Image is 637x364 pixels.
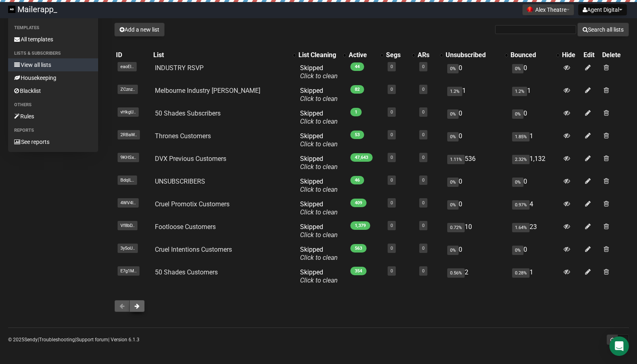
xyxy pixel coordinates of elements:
span: 1.11% [447,155,465,164]
span: ZCznz.. [118,85,138,94]
a: 0 [390,178,393,183]
th: Active: No sort applied, activate to apply an ascending sort [347,49,384,61]
td: 23 [509,220,560,242]
a: View all lists [8,58,98,71]
li: Lists & subscribers [8,49,98,58]
button: Agent Digital [578,4,627,15]
span: 0.97% [512,200,530,210]
span: Skipped [300,87,338,103]
span: Skipped [300,109,338,125]
span: 0% [447,109,459,119]
a: Click to clean [300,72,338,80]
span: 9KHSx.. [118,153,139,162]
span: Skipped [300,246,338,261]
a: 0 [390,155,393,160]
a: 0 [390,132,393,137]
span: 2RBaW.. [118,130,140,139]
span: 409 [350,199,367,207]
span: 0% [447,178,459,187]
span: 563 [350,244,367,253]
div: Delete [602,51,627,59]
a: Melbourne Industry [PERSON_NAME] [155,87,260,94]
span: 3y5oU.. [118,244,138,253]
img: 3.png [527,6,533,13]
span: 0.28% [512,268,530,278]
span: 0% [447,200,459,210]
td: 0 [509,106,560,129]
td: 0 [444,129,509,152]
span: Skipped [300,178,338,193]
span: 0.72% [447,223,465,232]
td: 4 [509,197,560,220]
span: 4WV4I.. [118,198,139,208]
a: 0 [390,200,393,206]
th: ID: No sort applied, sorting is disabled [114,49,152,61]
td: 1 [444,84,509,106]
a: Click to clean [300,186,338,193]
th: Edit: No sort applied, sorting is disabled [582,49,600,61]
td: 0 [509,242,560,265]
span: 1,379 [350,221,370,230]
th: Unsubscribed: No sort applied, activate to apply an ascending sort [444,49,509,61]
a: Cruel Intentions Customers [155,246,232,253]
div: Segs [386,51,408,59]
a: 0 [422,155,425,160]
a: 0 [390,268,393,274]
span: 1.85% [512,132,530,141]
a: 0 [390,87,393,92]
div: List Cleaning [298,51,339,59]
button: Alex Theatre [522,4,574,15]
a: 0 [422,132,425,137]
a: All templates [8,33,98,46]
a: Rules [8,110,98,123]
span: vHkgU.. [118,107,139,117]
div: ID [116,51,150,59]
span: 0% [447,246,459,255]
a: Troubleshooting [39,337,75,343]
a: Click to clean [300,208,338,216]
a: 0 [422,178,425,183]
th: List Cleaning: No sort applied, activate to apply an ascending sort [297,49,347,61]
a: 0 [390,64,393,69]
span: 0% [447,132,459,141]
span: 0% [447,64,459,73]
td: 10 [444,220,509,242]
a: 0 [422,268,425,274]
img: 7b5e8b444fb4798cddbc54c6b8f2684e [8,6,15,13]
div: List [153,51,289,59]
span: Skipped [300,155,338,171]
td: 536 [444,152,509,174]
span: 46 [350,176,364,184]
a: 0 [390,223,393,228]
a: Click to clean [300,163,338,171]
a: Click to clean [300,118,338,125]
span: Skipped [300,268,338,284]
div: Edit [583,51,598,59]
a: Thrones Customers [155,132,211,140]
span: 1.2% [512,87,527,96]
a: Click to clean [300,231,338,239]
span: 1.2% [447,87,462,96]
a: 50 Shades Subscribers [155,109,221,117]
div: Active [349,51,376,59]
span: 0% [512,109,523,119]
a: Footloose Customers [155,223,216,231]
a: Click to clean [300,276,338,284]
td: 0 [444,174,509,197]
button: Search all lists [577,23,629,36]
td: 1 [509,129,560,152]
span: 0% [512,178,523,187]
div: Hide [562,51,580,59]
a: Blacklist [8,84,98,97]
a: Support forum [76,337,108,343]
div: ARs [418,51,436,59]
td: 1 [509,265,560,288]
a: 50 Shades Customers [155,268,218,276]
td: 0 [444,197,509,220]
span: BdqIL.. [118,176,137,185]
a: 0 [422,223,425,228]
td: 0 [444,242,509,265]
th: Delete: No sort applied, sorting is disabled [601,49,629,61]
a: Click to clean [300,95,338,103]
a: 0 [422,246,425,251]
